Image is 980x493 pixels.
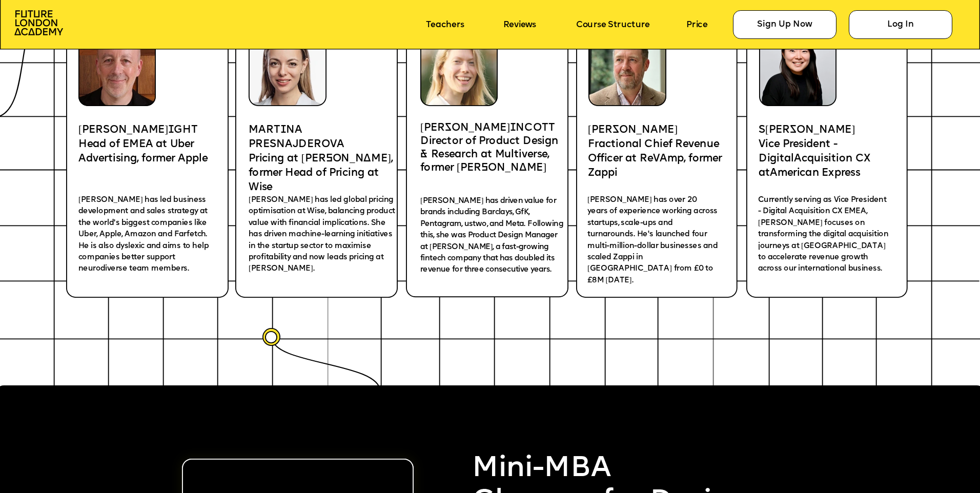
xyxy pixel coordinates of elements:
[420,123,510,134] span: [PERSON_NAME]
[794,154,802,165] span: A
[420,197,565,274] span: [PERSON_NAME] has driven value for brands including Barclays, GfK, Pentagram, ustwo, and Meta. Fo...
[588,125,678,136] span: [PERSON_NAME]
[759,137,899,180] p: Vice President - Digital cquisition CX at merican Express
[516,123,555,134] span: NCOTT
[660,154,667,165] span: A
[249,196,397,273] span: [PERSON_NAME] has led global pricing optimisation at Wise, balancing product value with financial...
[174,125,198,136] span: GHT
[78,125,168,136] span: [PERSON_NAME]
[249,152,393,195] p: Pricing at [PERSON_NAME], former Head of Pricing at Wise
[78,139,208,165] span: Head of EMEA at Uber Advertising, former Apple
[587,196,720,284] span: [PERSON_NAME] has over 20 years of experience working across startups, scale-ups and turnarounds....
[510,123,516,134] span: I
[249,125,280,136] span: MART
[472,454,611,484] span: Mini-MBA
[770,168,778,179] span: A
[588,137,726,180] p: Fractional Chief Revenue Officer at ReV mp, former Zappi
[420,135,568,175] p: Director of Product Design & Research at Multiverse, former [PERSON_NAME]
[168,125,174,136] span: I
[758,196,890,273] span: Currently serving as Vice President - Digital Acquisition CX EMEA, [PERSON_NAME] focuses on trans...
[78,196,211,273] span: [PERSON_NAME] has led business development and sales strategy at the world's biggest companies li...
[14,10,63,35] img: image-aac980e9-41de-4c2d-a048-f29dd30a0068.png
[503,20,536,30] a: Reviews
[249,125,344,150] span: NA PRESNAJDEROVA
[686,20,707,30] a: Price
[426,20,464,30] a: Teachers
[280,125,286,136] span: I
[759,125,765,136] span: S
[765,125,855,136] span: [PERSON_NAME]
[576,20,650,30] a: Course Structure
